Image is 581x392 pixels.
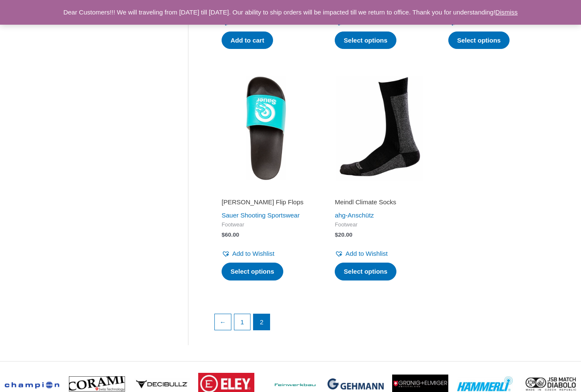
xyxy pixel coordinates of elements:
[232,250,274,257] span: Add to Wishlist
[234,314,251,330] a: Page 1
[222,263,283,280] a: Select options for “SAUER Flip Flops”
[222,221,311,229] span: Footwear
[448,31,510,49] a: Select options for “SIMETRA Boots PRIMOFIT 20”
[335,232,338,238] span: $
[214,314,545,335] nav: Product Pagination
[222,232,239,238] bdi: 60.00
[345,19,387,26] span: Add to Wishlist
[335,212,374,219] a: ahg-Anschütz
[222,186,311,196] iframe: Customer reviews powered by Trustpilot
[345,250,387,257] span: Add to Wishlist
[335,198,424,206] h2: Meindl Climate Socks
[222,212,299,219] a: Sauer Shooting Sportswear
[335,248,387,260] a: Add to Wishlist
[335,232,352,238] bdi: 20.00
[253,314,270,330] span: Page 2
[335,263,396,280] a: Select options for “Meindl Climate Socks”
[222,31,273,49] a: Add to cart: “Velcro X (SAUER)”
[222,198,311,206] h2: [PERSON_NAME] Flip Flops
[335,221,424,229] span: Footwear
[459,19,501,26] span: Add to Wishlist
[222,232,225,238] span: $
[222,198,311,209] a: [PERSON_NAME] Flip Flops
[215,314,231,330] a: ←
[335,198,424,209] a: Meindl Climate Socks
[335,186,424,196] iframe: Customer reviews powered by Trustpilot
[222,248,274,260] a: Add to Wishlist
[232,19,274,26] span: Add to Wishlist
[327,76,432,180] img: Climate Socks
[214,76,319,180] img: SAUER Flip Flops
[496,9,518,16] a: Dismiss
[335,31,396,49] a: Select options for “PROFEAT Insoles”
